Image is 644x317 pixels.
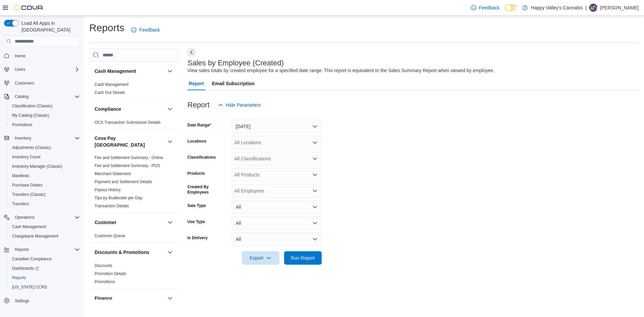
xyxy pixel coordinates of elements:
[9,223,80,231] span: Cash Management
[95,295,112,302] h3: Finance
[15,215,35,220] span: Operations
[7,120,83,129] button: Promotions
[95,271,126,276] a: Promotion Details
[9,255,80,263] span: Canadian Compliance
[1,65,83,74] button: Users
[9,264,42,272] a: Dashboards
[9,144,80,152] span: Adjustments (Classic)
[9,144,54,152] a: Adjustments (Classic)
[166,248,174,256] button: Discounts & Promotions
[95,219,116,226] h3: Customer
[9,121,80,129] span: Promotions
[12,297,32,305] a: Settings
[7,111,83,120] button: My Catalog (Classic)
[12,65,28,73] button: Users
[9,111,52,119] a: My Catalog (Classic)
[7,231,83,241] button: Chargeback Management
[95,188,121,192] a: Payout History
[232,200,322,214] button: All
[226,102,261,108] span: Hide Parameters
[89,21,124,35] h1: Reports
[9,111,80,119] span: My Catalog (Classic)
[9,283,80,291] span: Washington CCRS
[187,59,284,67] h3: Sales by Employee (Created)
[95,135,165,148] button: Cova Pay [GEOGRAPHIC_DATA]
[9,121,35,129] a: Promotions
[15,298,29,304] span: Settings
[9,200,32,208] a: Transfers
[12,246,32,254] button: Reports
[9,102,55,110] a: Classification (Classic)
[7,264,83,273] a: Dashboards
[12,213,80,221] span: Operations
[95,120,161,125] a: OCS Transaction Submission Details
[12,284,47,290] span: [US_STATE] CCRS
[95,106,121,112] h3: Compliance
[9,274,29,282] a: Reports
[9,102,80,110] span: Classification (Classic)
[89,154,179,213] div: Cova Pay [GEOGRAPHIC_DATA]
[95,196,142,200] a: Tips by Budtender per Day
[19,20,80,33] span: Load All Apps in [GEOGRAPHIC_DATA]
[9,181,80,189] span: Purchase Orders
[312,188,318,194] button: Open list of options
[505,4,519,11] input: Dark Mode
[12,122,33,127] span: Promotions
[12,233,58,239] span: Chargeback Management
[95,120,161,125] span: OCS Transaction Submission Details
[12,256,52,262] span: Canadian Compliance
[13,4,44,11] img: Cova
[312,140,318,145] button: Open list of options
[1,92,83,101] button: Catalog
[9,181,45,189] a: Purchase Orders
[95,249,165,256] button: Discounts & Promotions
[12,297,80,305] span: Settings
[95,279,115,284] a: Promotions
[12,65,80,73] span: Users
[242,251,279,265] button: Export
[589,4,597,12] div: Bobby Loewen
[128,23,162,37] a: Feedback
[95,179,152,184] a: Payment and Settlement Details
[187,184,229,195] label: Created By Employees
[95,68,165,74] button: Cash Management
[166,67,174,75] button: Cash Management
[12,103,53,109] span: Classification (Classic)
[95,195,142,201] span: Tips by Budtender per Day
[95,68,136,74] h3: Cash Management
[7,190,83,199] button: Transfers (Classic)
[7,180,83,190] button: Purchase Orders
[12,182,43,188] span: Purchase Orders
[187,203,206,208] label: Sale Type
[9,232,61,240] a: Chargeback Management
[12,164,62,169] span: Inventory Manager (Classic)
[9,162,80,170] span: Inventory Manager (Classic)
[312,156,318,161] button: Open list of options
[479,4,499,11] span: Feedback
[166,138,174,146] button: Cova Pay [GEOGRAPHIC_DATA]
[291,255,315,261] span: Run Report
[187,219,205,224] label: Use Type
[312,172,318,177] button: Open list of options
[12,201,29,207] span: Transfers
[232,120,322,133] button: [DATE]
[166,294,174,302] button: Finance
[12,154,41,160] span: Inventory Count
[9,200,80,208] span: Transfers
[12,173,29,178] span: Manifests
[15,247,29,252] span: Reports
[7,273,83,282] button: Reports
[89,232,179,243] div: Customer
[139,27,160,33] span: Feedback
[95,263,112,268] span: Discounts
[12,213,37,221] button: Operations
[95,204,129,208] a: Transaction Details
[9,264,80,272] span: Dashboards
[1,296,83,306] button: Settings
[187,67,494,74] div: View sales totals by created employee for a specified date range. This report is equivalent to th...
[89,81,179,99] div: Cash Management
[12,134,34,142] button: Inventory
[585,4,587,12] p: |
[12,224,46,229] span: Cash Management
[187,155,216,160] label: Classifications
